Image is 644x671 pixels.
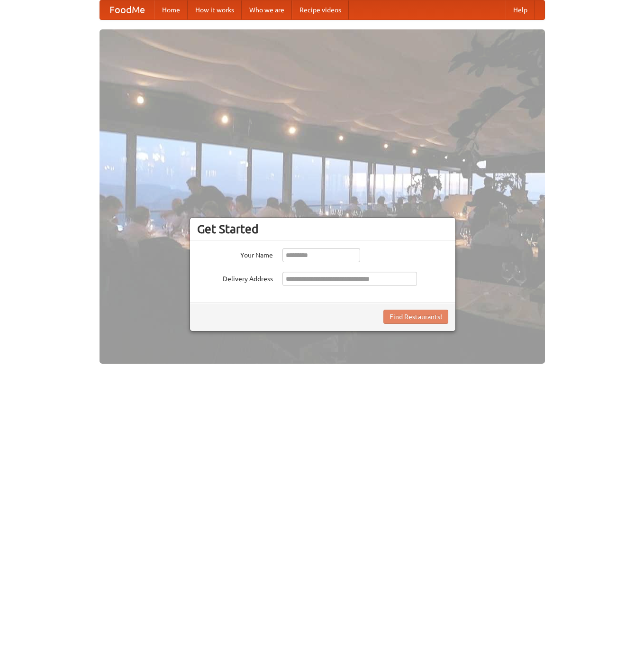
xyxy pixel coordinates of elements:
[383,310,448,324] button: Find Restaurants!
[197,272,273,284] label: Delivery Address
[242,0,292,19] a: Who we are
[154,0,188,19] a: Home
[506,0,535,19] a: Help
[188,0,242,19] a: How it works
[292,0,349,19] a: Recipe videos
[197,248,273,260] label: Your Name
[100,0,154,19] a: FoodMe
[197,222,448,236] h3: Get Started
